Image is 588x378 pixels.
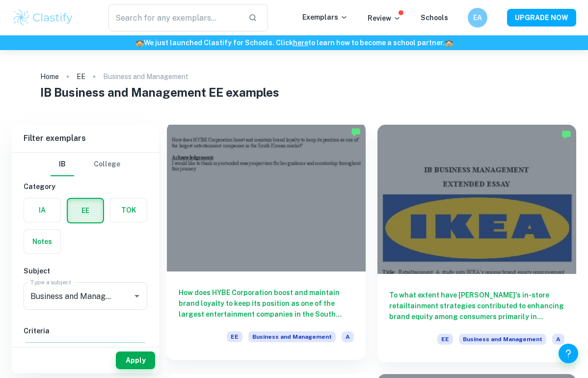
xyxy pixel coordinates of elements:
[472,12,483,23] h6: EA
[135,39,144,47] span: 🏫
[459,334,546,345] span: Business and Management
[110,198,147,222] button: TOK
[302,12,348,23] p: Exemplars
[51,153,74,176] button: IB
[468,8,487,27] button: EA
[248,331,336,342] span: Business and Management
[227,331,242,342] span: EE
[421,14,448,22] a: Schools
[77,70,85,83] a: EE
[377,125,576,362] a: To what extent have [PERSON_NAME]'s in-store retailtainment strategies contributed to enhancing b...
[561,130,571,139] img: Marked
[40,70,59,83] a: Home
[389,290,564,322] h6: To what extent have [PERSON_NAME]'s in-store retailtainment strategies contributed to enhancing b...
[437,334,453,345] span: EE
[559,344,578,363] button: Help and Feedback
[130,289,144,303] button: Open
[179,287,354,320] h6: How does HYBE Corporation boost and maintain brand loyalty to keep its position as one of the lar...
[24,342,147,360] button: Select
[94,153,120,176] button: College
[445,39,453,47] span: 🏫
[293,39,308,47] a: here
[12,8,74,27] img: Clastify logo
[24,266,147,276] h6: Subject
[12,125,159,152] h6: Filter exemplars
[30,278,71,286] label: Type a subject
[24,230,60,253] button: Notes
[368,13,401,24] p: Review
[342,331,354,342] span: A
[167,125,366,362] a: How does HYBE Corporation boost and maintain brand loyalty to keep its position as one of the lar...
[24,198,60,222] button: IA
[51,153,120,176] div: Filter type choice
[108,4,241,31] input: Search for any exemplars...
[24,181,147,192] h6: Category
[68,199,103,222] button: EE
[103,71,188,82] p: Business and Management
[351,127,361,137] img: Marked
[552,334,564,345] span: A
[40,83,548,101] h1: IB Business and Management EE examples
[116,351,155,369] button: Apply
[507,9,576,27] button: UPGRADE NOW
[24,325,147,336] h6: Criteria
[2,37,586,48] h6: We just launched Clastify for Schools. Click to learn how to become a school partner.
